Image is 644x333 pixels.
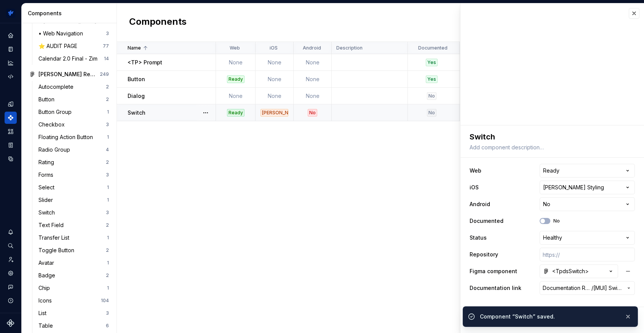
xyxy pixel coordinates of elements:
td: None [294,71,332,88]
td: None [256,88,294,104]
a: Button2 [35,93,112,106]
a: Components [5,112,17,124]
div: • Web Navigation [38,30,86,37]
a: Checkbox3 [35,118,112,131]
p: Dialog [128,92,145,100]
a: Table6 [35,320,112,332]
div: Button Group [38,108,75,116]
td: None [256,71,294,88]
a: Assets [5,125,17,138]
div: Notifications [5,226,17,238]
div: Button [38,96,58,103]
div: 1 [107,184,109,191]
a: Floating Action Button1 [35,131,112,143]
a: Documentation [5,43,17,55]
div: 3 [106,172,109,178]
a: Home [5,29,17,42]
div: Component “Switch” saved. [480,313,618,320]
td: None [216,88,256,104]
div: [PERSON_NAME] Styling [260,109,288,117]
a: Calendar 2.0 Final - Zim14 [35,53,112,65]
a: Slider1 [35,194,112,206]
div: Toggle Button [38,247,77,254]
div: Ready [227,109,244,117]
span: Documentation Root / [543,284,591,292]
div: 4 [106,147,109,153]
h2: Components [129,16,187,29]
label: Status [470,234,487,242]
input: https:// [540,248,635,261]
div: 2 [106,159,109,165]
div: 2 [106,84,109,90]
div: 2 [106,272,109,279]
div: Radio Group [38,146,73,154]
a: Select1 [35,181,112,194]
div: Autocomplete [38,83,77,91]
label: Web [470,167,481,175]
div: Chip [38,284,53,292]
div: Table [38,322,56,330]
button: Search ⌘K [5,240,17,252]
button: Documentation Root//[MUI] Switch [540,281,635,295]
div: Avatar [38,259,57,267]
a: [PERSON_NAME] Refresh 610249 [26,68,112,80]
a: Chip1 [35,282,112,294]
button: Contact support [5,281,17,293]
p: Documented [418,45,447,51]
p: Button [128,75,145,83]
div: 3 [106,310,109,316]
div: 1 [107,285,109,291]
a: Button Group1 [35,106,112,118]
div: Select [38,184,58,191]
p: Description [336,45,363,51]
div: Yes [426,59,438,66]
div: Text Field [38,221,67,229]
div: <TpdsSwitch> [543,267,589,275]
td: None [294,54,332,71]
label: Documentation link [470,284,521,292]
div: 1 [107,260,109,266]
iframe: figma-embed [460,3,644,125]
div: No [427,92,436,100]
a: Analytics [5,57,17,69]
a: Settings [5,267,17,279]
div: Badge [38,272,58,279]
div: Yes [426,75,438,83]
a: Design tokens [5,98,17,110]
div: 249 [100,71,109,77]
div: Data sources [5,153,17,165]
div: Checkbox [38,121,68,128]
div: Switch [38,209,58,216]
textarea: Switch [468,130,633,141]
a: Transfer List1 [35,232,112,244]
div: 2 [106,247,109,253]
div: 1 [107,109,109,115]
a: ⭐️ AUDIT PAGE77 [35,40,112,52]
span: / [591,284,593,292]
a: Avatar1 [35,257,112,269]
div: Slider [38,196,56,204]
div: 3 [106,210,109,216]
a: Rating2 [35,156,112,168]
label: Android [470,200,490,208]
a: Text Field2 [35,219,112,231]
div: Calendar 2.0 Final - Zim [38,55,101,62]
label: No [553,218,560,224]
label: Figma component [470,267,517,275]
a: • Web Navigation3 [35,27,112,40]
div: Components [28,10,113,17]
a: Badge2 [35,269,112,282]
a: Radio Group4 [35,144,112,156]
div: 3 [106,122,109,128]
div: 1 [107,197,109,203]
span: [MUI] Switch [593,284,623,292]
p: Android [303,45,321,51]
a: Invite team [5,253,17,266]
div: Ready [227,75,244,83]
